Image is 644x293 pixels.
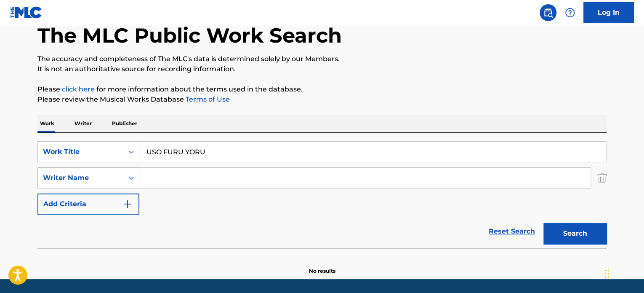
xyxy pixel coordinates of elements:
[37,84,607,94] p: Please for more information about the terms used in the database.
[184,95,230,103] a: Terms of Use
[540,4,556,21] a: Public Search
[604,261,609,286] div: Drag
[37,64,607,74] p: It is not an authoritative source for recording information.
[37,115,57,132] p: Work
[72,115,94,132] p: Writer
[543,223,607,244] button: Search
[484,222,539,241] a: Reset Search
[62,85,95,93] a: click here
[37,23,342,48] h1: The MLC Public Work Search
[565,8,575,18] img: help
[43,147,119,157] div: Work Title
[602,253,644,293] iframe: Chat Widget
[583,2,634,23] a: Log In
[10,6,43,19] img: MLC Logo
[37,54,607,64] p: The accuracy and completeness of The MLC's data is determined solely by our Members.
[543,8,553,18] img: search
[43,173,119,183] div: Writer Name
[597,167,607,188] img: Delete Criterion
[37,194,139,215] button: Add Criteria
[122,199,133,209] img: 9d2ae6d4665cec9f34b9.svg
[37,141,607,248] form: Search Form
[37,94,607,105] p: Please review the Musical Works Database
[309,257,335,275] p: No results
[109,115,140,132] p: Publisher
[562,4,578,21] div: Help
